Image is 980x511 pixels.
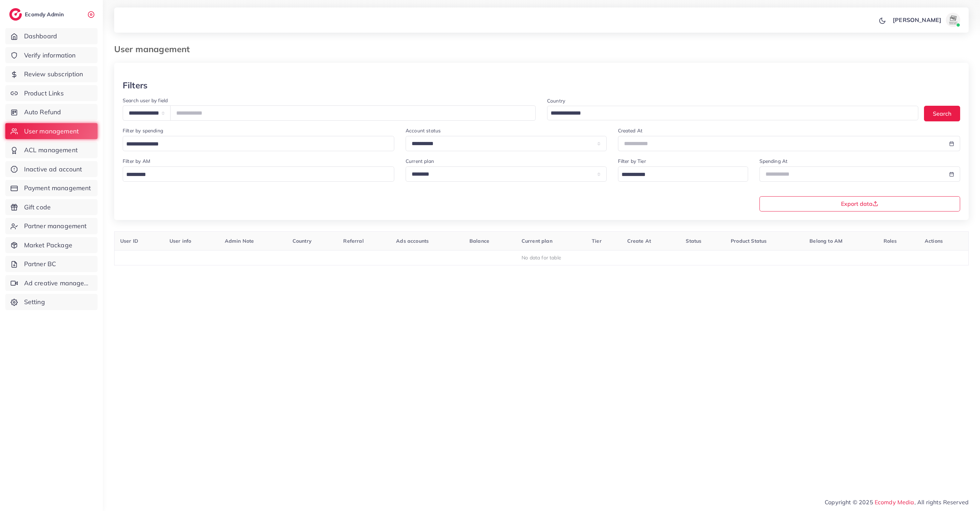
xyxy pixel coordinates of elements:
[24,127,79,136] span: User management
[123,97,168,104] label: Search user by field
[884,238,897,244] span: Roles
[522,238,552,244] span: Current plan
[114,44,195,54] h3: User management
[24,70,83,79] span: Review subscription
[759,196,960,211] button: Export data
[619,169,739,180] input: Search for option
[618,158,646,165] label: Filter by Tier
[9,8,22,21] img: logo
[5,275,98,291] a: Ad creative management
[759,158,788,165] label: Spending At
[841,201,878,207] span: Export data
[169,238,191,244] span: User info
[24,51,76,60] span: Verify information
[914,498,969,506] span: , All rights Reserved
[24,89,64,98] span: Product Links
[343,238,363,244] span: Referral
[5,294,98,310] a: Setting
[120,238,138,244] span: User ID
[5,218,98,234] a: Partner management
[293,238,312,244] span: Country
[5,142,98,158] a: ACL management
[24,32,57,41] span: Dashboard
[5,123,98,139] a: User management
[118,254,965,261] div: No data for table
[123,80,147,90] h3: Filters
[123,136,394,151] div: Search for option
[123,166,394,182] div: Search for option
[406,127,441,134] label: Account status
[627,238,651,244] span: Create At
[946,13,960,27] img: avatar
[123,127,163,134] label: Filter by spending
[547,97,565,104] label: Country
[24,165,82,174] span: Inactive ad account
[469,238,489,244] span: Balance
[24,108,61,117] span: Auto Refund
[893,16,941,24] p: [PERSON_NAME]
[5,237,98,253] a: Market Package
[547,106,918,120] div: Search for option
[124,169,385,180] input: Search for option
[24,241,72,250] span: Market Package
[924,106,960,121] button: Search
[124,139,385,150] input: Search for option
[618,166,748,182] div: Search for option
[5,47,98,64] a: Verify information
[686,238,701,244] span: Status
[592,238,602,244] span: Tier
[24,297,45,307] span: Setting
[396,238,429,244] span: Ads accounts
[9,8,66,21] a: logoEcomdy Admin
[406,158,434,165] label: Current plan
[5,180,98,196] a: Payment management
[5,161,98,177] a: Inactive ad account
[24,259,56,269] span: Partner BC
[875,499,914,506] a: Ecomdy Media
[5,85,98,101] a: Product Links
[24,221,87,231] span: Partner management
[825,498,969,506] span: Copyright © 2025
[5,28,98,44] a: Dashboard
[123,158,150,165] label: Filter by AM
[5,256,98,272] a: Partner BC
[24,183,91,193] span: Payment management
[548,108,909,119] input: Search for option
[889,13,963,27] a: [PERSON_NAME]avatar
[5,66,98,82] a: Review subscription
[809,238,842,244] span: Belong to AM
[24,203,51,212] span: Gift code
[24,279,92,288] span: Ad creative management
[925,238,943,244] span: Actions
[731,238,767,244] span: Product Status
[5,199,98,215] a: Gift code
[5,104,98,120] a: Auto Refund
[24,145,78,155] span: ACL management
[225,238,254,244] span: Admin Note
[25,11,66,18] h2: Ecomdy Admin
[618,127,643,134] label: Created At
